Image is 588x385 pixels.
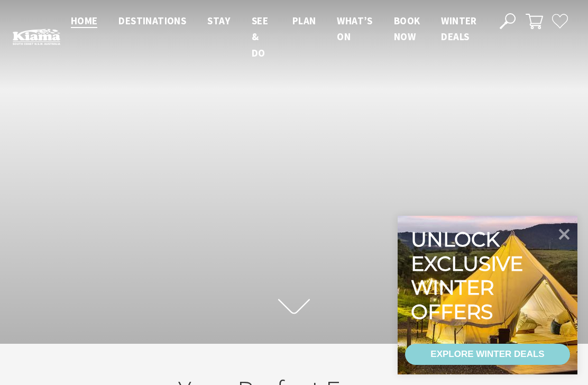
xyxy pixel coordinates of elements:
div: Unlock exclusive winter offers [411,227,528,324]
span: Winter Deals [441,14,476,43]
span: Destinations [118,14,186,27]
div: EXPLORE WINTER DEALS [430,344,544,365]
span: Book now [394,14,420,43]
span: Plan [292,14,316,27]
span: See & Do [252,14,268,59]
nav: Main Menu [60,13,488,61]
img: Kiama Logo [13,29,60,45]
span: Stay [207,14,231,27]
a: EXPLORE WINTER DEALS [405,344,570,365]
span: Home [71,14,98,27]
span: What’s On [337,14,372,43]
